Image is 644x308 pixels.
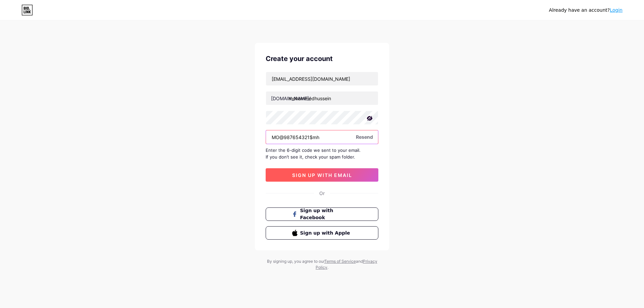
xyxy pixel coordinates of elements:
button: Sign up with Apple [266,226,378,240]
span: Resend [356,133,373,140]
button: sign up with email [266,168,378,182]
span: Sign up with Facebook [300,207,352,221]
a: Terms of Service [324,259,356,264]
input: Email [266,72,378,85]
div: Already have an account? [549,7,623,14]
span: sign up with email [292,172,352,178]
button: Sign up with Facebook [266,207,378,221]
div: By signing up, you agree to our and . [265,258,379,270]
input: username [266,91,378,105]
div: Create your account [266,54,378,64]
input: Paste login code [266,130,378,144]
span: Sign up with Apple [300,230,352,237]
div: [DOMAIN_NAME]/ [271,95,311,102]
div: Enter the 6-digit code we sent to your email. If you don’t see it, check your spam folder. [266,147,378,160]
div: Or [319,190,325,197]
a: Login [610,7,623,13]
